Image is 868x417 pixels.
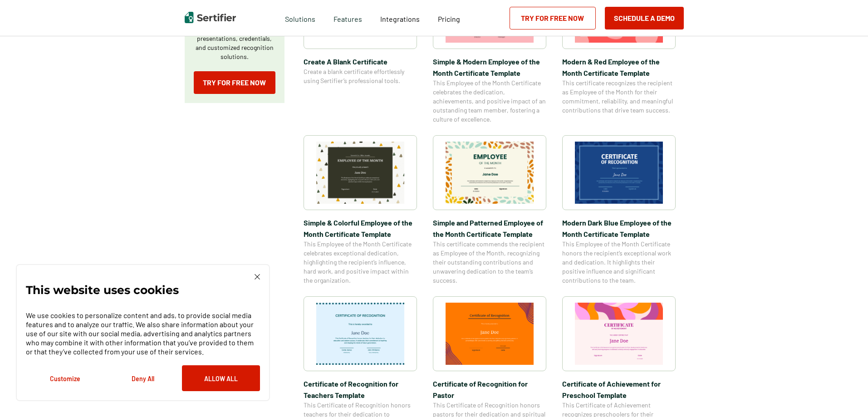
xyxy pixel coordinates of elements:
a: Simple and Patterned Employee of the Month Certificate TemplateSimple and Patterned Employee of t... [433,135,546,285]
img: Cookie Popup Close [255,274,260,280]
span: Solutions [285,12,315,24]
span: Simple and Patterned Employee of the Month Certificate Template [433,217,546,240]
span: Modern Dark Blue Employee of the Month Certificate Template [562,217,676,240]
a: Try for Free Now [194,71,275,94]
a: Pricing [438,12,460,24]
a: Integrations [380,12,420,24]
img: Certificate of Recognition for Pastor [446,303,534,365]
span: Features [333,12,362,24]
span: This Employee of the Month Certificate celebrates exceptional dedication, highlighting the recipi... [304,240,417,285]
img: Modern Dark Blue Employee of the Month Certificate Template [575,142,663,204]
button: Deny All [104,365,182,391]
a: Modern Dark Blue Employee of the Month Certificate TemplateModern Dark Blue Employee of the Month... [562,135,676,285]
button: Allow All [182,365,260,391]
p: We use cookies to personalize content and ads, to provide social media features and to analyze ou... [26,311,260,356]
button: Customize [26,365,104,391]
span: Integrations [380,15,420,23]
img: Certificate of Recognition for Teachers Template [316,303,404,365]
img: Simple and Patterned Employee of the Month Certificate Template [446,142,534,204]
span: Simple & Colorful Employee of the Month Certificate Template [304,217,417,240]
p: Create a blank certificate with Sertifier for professional presentations, credentials, and custom... [194,16,275,61]
span: Certificate of Recognition for Pastor [433,378,546,401]
span: Certificate of Achievement for Preschool Template [562,378,676,401]
span: This Employee of the Month Certificate honors the recipient’s exceptional work and dedication. It... [562,240,676,285]
p: This website uses cookies [26,285,179,294]
img: Sertifier | Digital Credentialing Platform [185,12,236,23]
img: Simple & Colorful Employee of the Month Certificate Template [316,142,404,204]
span: Create A Blank Certificate [304,56,417,67]
img: Certificate of Achievement for Preschool Template [575,303,663,365]
span: Create a blank certificate effortlessly using Sertifier’s professional tools. [304,67,417,85]
button: Schedule a Demo [605,7,684,29]
span: Simple & Modern Employee of the Month Certificate Template [433,56,546,78]
span: This Employee of the Month Certificate celebrates the dedication, achievements, and positive impa... [433,78,546,124]
span: Certificate of Recognition for Teachers Template [304,378,417,401]
span: This certificate recognizes the recipient as Employee of the Month for their commitment, reliabil... [562,78,676,115]
a: Simple & Colorful Employee of the Month Certificate TemplateSimple & Colorful Employee of the Mon... [304,135,417,285]
span: Pricing [438,15,460,23]
span: Modern & Red Employee of the Month Certificate Template [562,56,676,78]
iframe: Chat Widget [823,373,868,417]
a: Try for Free Now [510,7,596,29]
span: This certificate commends the recipient as Employee of the Month, recognizing their outstanding c... [433,240,546,285]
